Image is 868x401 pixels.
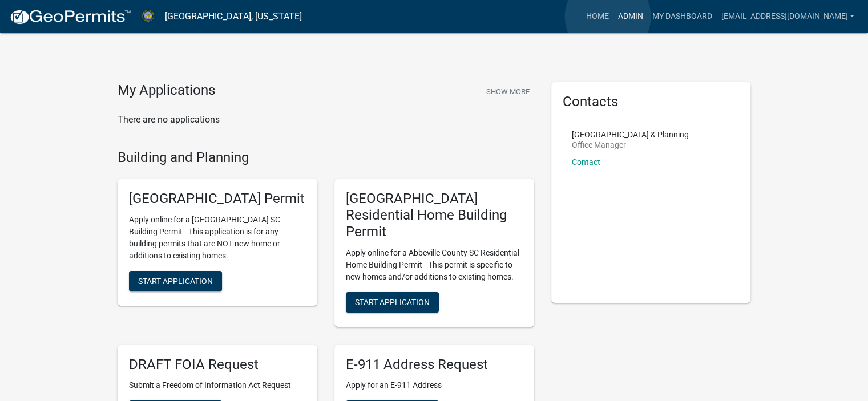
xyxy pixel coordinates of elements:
[118,82,215,99] h4: My Applications
[118,113,534,127] p: There are no applications
[346,191,523,240] h5: [GEOGRAPHIC_DATA] Residential Home Building Permit
[346,292,439,313] button: Start Application
[482,82,534,101] button: Show More
[346,379,523,391] p: Apply for an E-911 Address
[647,6,716,27] a: My Dashboard
[346,357,523,373] h5: E-911 Address Request
[572,157,600,167] a: Contact
[129,357,306,373] h5: DRAFT FOIA Request
[129,191,306,207] h5: [GEOGRAPHIC_DATA] Permit
[129,271,222,291] button: Start Application
[346,247,523,283] p: Apply online for a Abbeville County SC Residential Home Building Permit - This permit is specific...
[581,6,613,27] a: Home
[140,9,156,24] img: Abbeville County, South Carolina
[716,6,859,27] a: [EMAIL_ADDRESS][DOMAIN_NAME]
[563,94,740,110] h5: Contacts
[118,149,534,166] h4: Building and Planning
[572,131,689,139] p: [GEOGRAPHIC_DATA] & Planning
[129,214,306,262] p: Apply online for a [GEOGRAPHIC_DATA] SC Building Permit - This application is for any building pe...
[129,379,306,391] p: Submit a Freedom of Information Act Request
[613,6,647,27] a: Admin
[138,277,213,286] span: Start Application
[355,297,430,306] span: Start Application
[165,7,302,26] a: [GEOGRAPHIC_DATA], [US_STATE]
[572,141,689,149] p: Office Manager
